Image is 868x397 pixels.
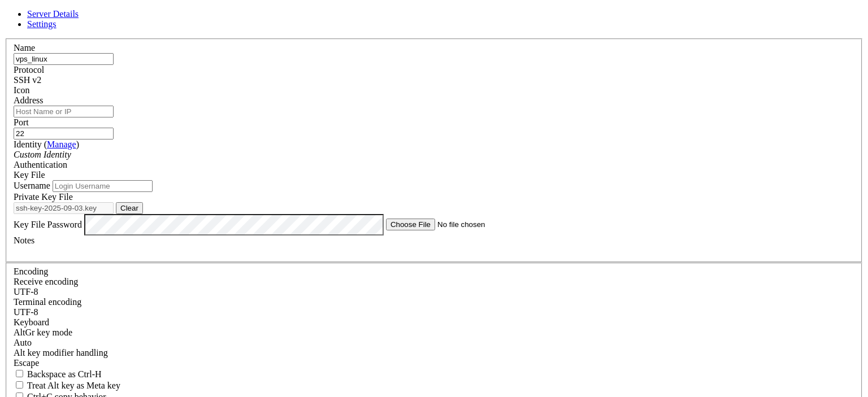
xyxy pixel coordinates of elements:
[14,75,41,85] span: SSH v2
[5,5,720,14] x-row: Wrong or missing login information
[14,297,81,307] label: The default terminal encoding. ISO-2022 enables character map translations (like graphics maps). ...
[14,75,854,85] div: SSH v2
[14,181,50,190] label: Username
[27,9,79,19] a: Server Details
[14,139,79,149] label: Identity
[14,160,67,169] label: Authentication
[14,338,854,348] div: Auto
[14,65,44,75] label: Protocol
[116,202,143,214] button: Clear
[27,19,57,29] a: Settings
[16,381,23,389] input: Treat Alt key as Meta key
[14,307,854,317] div: UTF-8
[14,53,114,65] input: Server Name
[14,277,78,286] label: Set the expected encoding for data received from the host. If the encodings do not match, visual ...
[14,43,35,53] label: Name
[14,287,854,297] div: UTF-8
[14,317,49,327] label: Keyboard
[14,95,43,105] label: Address
[14,358,854,368] div: Escape
[14,170,854,180] div: Key File
[16,370,23,377] input: Backspace as Ctrl-H
[27,369,102,379] span: Backspace as Ctrl-H
[14,219,82,229] label: Key File Password
[14,235,34,245] label: Notes
[14,267,48,276] label: Encoding
[14,106,114,117] input: Host Name or IP
[14,128,114,139] input: Port Number
[5,14,9,24] div: (0, 1)
[14,307,38,317] span: UTF-8
[14,192,73,202] label: Private Key File
[14,170,45,180] span: Key File
[44,139,79,149] span: ( )
[14,117,29,127] label: Port
[47,139,76,149] a: Manage
[14,369,102,379] label: If true, the backspace should send BS ('\x08', aka ^H). Otherwise the backspace key should send '...
[14,287,38,296] span: UTF-8
[14,338,32,347] span: Auto
[14,150,71,159] i: Custom Identity
[27,381,120,390] span: Treat Alt key as Meta key
[53,180,153,192] input: Login Username
[14,328,72,337] label: Set the expected encoding for data received from the host. If the encodings do not match, visual ...
[14,85,29,95] label: Icon
[14,348,108,357] label: Controls how the Alt key is handled. Escape: Send an ESC prefix. 8-Bit: Add 128 to the typed char...
[14,381,120,390] label: Whether the Alt key acts as a Meta key or as a distinct Alt key.
[14,150,854,160] div: Custom Identity
[14,358,39,368] span: Escape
